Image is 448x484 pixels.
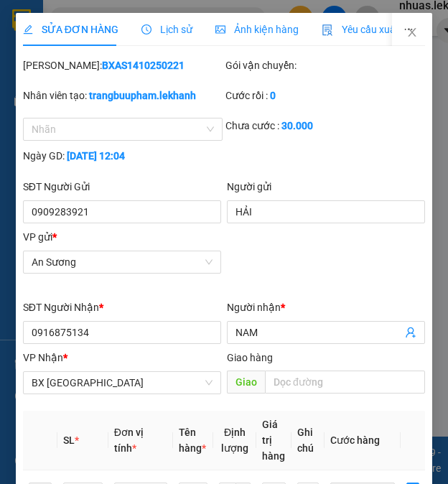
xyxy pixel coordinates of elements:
span: Đơn vị tính [114,427,144,454]
div: Người gửi [227,179,425,195]
div: Chưa cước : [225,118,425,134]
th: Ghi chú [291,411,325,470]
input: Dọc đường [265,371,425,394]
div: Cước rồi : [225,88,425,103]
b: trangbuupham.lekhanh [89,90,196,101]
span: Ảnh kiện hàng [215,24,299,35]
div: Người nhận [227,299,425,315]
img: icon [322,24,333,36]
div: Gói vận chuyển: [225,57,425,73]
span: Giá trị hàng [262,419,285,462]
b: 30.000 [281,120,313,131]
span: SỬA ĐƠN HÀNG [23,24,118,35]
div: SĐT Người Nhận [23,299,221,315]
span: BX Tân Châu [32,372,213,394]
span: Cước hàng [330,434,380,446]
span: close [406,27,418,38]
div: Nhân viên tạo: [23,88,223,103]
span: Tên hàng [179,427,206,454]
span: Lịch sử [141,24,192,35]
span: Định lượng [221,427,248,454]
div: [PERSON_NAME]: [23,57,223,73]
span: Giao [227,371,265,394]
span: VP Nhận [23,352,63,363]
div: SĐT Người Gửi [23,179,221,195]
div: Ngày GD: [23,148,223,164]
span: edit [23,24,33,34]
span: SL [63,434,75,446]
span: user-add [405,327,416,338]
button: Close [392,13,432,53]
b: BXAS1410250221 [102,60,185,71]
span: clock-circle [141,24,151,34]
b: 0 [270,90,276,101]
span: An Sương [32,251,213,273]
b: [DATE] 12:04 [67,150,125,162]
span: picture [215,24,225,34]
span: Giao hàng [227,352,273,363]
div: VP gửi [23,229,221,245]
